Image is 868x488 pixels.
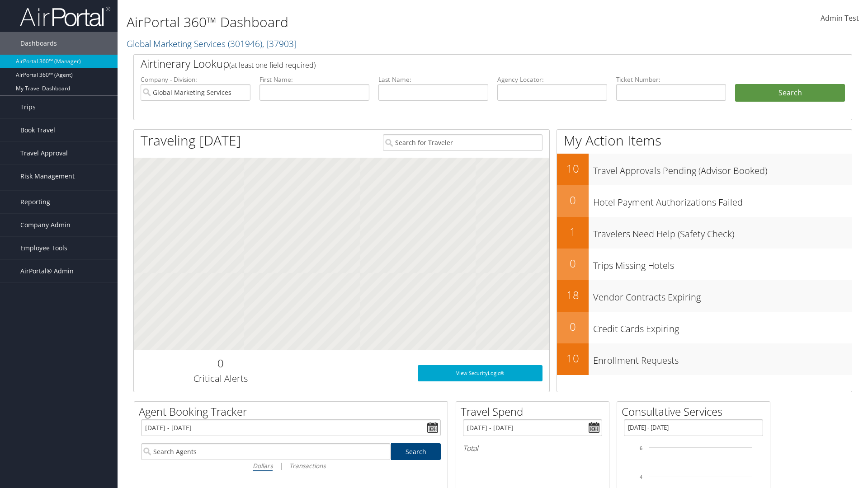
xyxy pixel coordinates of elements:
[593,255,852,272] h3: Trips Missing Hotels
[557,217,852,249] a: 1Travelers Need Help (Safety Check)
[593,160,852,177] h3: Travel Approvals Pending (Advisor Booked)
[463,443,602,453] h6: Total
[557,351,589,366] h2: 10
[593,350,852,367] h3: Enrollment Requests
[557,161,589,176] h2: 10
[557,185,852,217] a: 0Hotel Payment Authorizations Failed
[640,446,642,451] tspan: 6
[821,5,859,33] a: Admin Test
[622,404,770,419] h2: Consultative Services
[20,32,57,55] span: Dashboards
[253,461,273,470] i: Dollars
[259,75,369,84] label: First Name:
[557,256,589,271] h2: 0
[20,165,75,188] span: Risk Management
[228,38,262,50] span: ( 301946 )
[20,214,71,236] span: Company Admin
[20,119,55,141] span: Book Travel
[141,372,300,385] h3: Critical Alerts
[616,75,726,84] label: Ticket Number:
[20,191,50,213] span: Reporting
[141,75,250,84] label: Company - Division:
[557,192,589,208] h2: 0
[461,404,609,419] h2: Travel Spend
[141,131,241,150] h1: Traveling [DATE]
[557,224,589,239] h2: 1
[289,461,325,470] i: Transactions
[557,343,852,375] a: 10Enrollment Requests
[593,286,852,304] h3: Vendor Contracts Expiring
[593,192,852,209] h3: Hotel Payment Authorizations Failed
[735,84,845,102] button: Search
[557,287,589,303] h2: 18
[418,365,542,381] a: View SecurityLogic®
[20,237,67,259] span: Employee Tools
[497,75,607,84] label: Agency Locator:
[20,96,36,118] span: Trips
[593,223,852,240] h3: Travelers Need Help (Safety Check)
[391,443,441,460] a: Search
[141,460,441,471] div: |
[262,38,297,50] span: , [ 37903 ]
[640,474,642,480] tspan: 4
[593,318,852,335] h3: Credit Cards Expiring
[557,280,852,312] a: 18Vendor Contracts Expiring
[20,6,110,27] img: airportal-logo.png
[141,356,300,371] h2: 0
[557,131,852,150] h1: My Action Items
[20,260,74,282] span: AirPortal® Admin
[557,319,589,334] h2: 0
[557,312,852,343] a: 0Credit Cards Expiring
[20,142,68,164] span: Travel Approval
[383,134,542,151] input: Search for Traveler
[141,443,391,460] input: Search Agents
[557,249,852,280] a: 0Trips Missing Hotels
[557,154,852,185] a: 10Travel Approvals Pending (Advisor Booked)
[821,13,859,23] span: Admin Test
[229,60,316,70] span: (at least one field required)
[127,38,297,50] a: Global Marketing Services
[127,13,615,32] h1: AirPortal 360™ Dashboard
[141,56,785,71] h2: Airtinerary Lookup
[139,404,448,419] h2: Agent Booking Tracker
[378,75,488,84] label: Last Name:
